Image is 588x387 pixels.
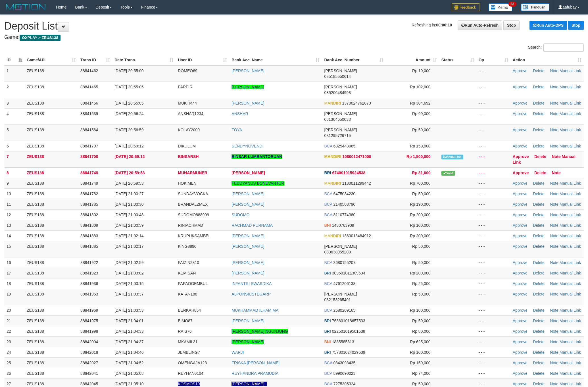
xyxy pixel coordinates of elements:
[114,144,143,148] span: [DATE] 20:59:12
[324,170,331,175] span: BRI
[80,101,98,105] span: 88841466
[528,43,584,52] label: Search:
[232,213,249,217] a: SUDOMO
[550,260,558,265] a: Note
[342,101,371,105] span: Copy 1370024762870 to clipboard
[4,82,24,98] td: 2
[476,141,510,151] td: - - -
[232,192,264,196] a: [PERSON_NAME]
[476,178,510,188] td: - - -
[4,65,24,82] td: 1
[232,144,263,148] a: SENDYNOVENDI
[513,202,527,207] a: Approve
[232,68,264,73] a: [PERSON_NAME]
[4,35,584,40] h4: Game:
[533,111,544,116] a: Delete
[533,202,544,207] a: Delete
[24,230,78,241] td: ZEUS138
[560,244,581,249] a: Manual Link
[550,85,558,89] a: Note
[560,144,581,148] a: Manual Link
[513,319,527,323] a: Approve
[533,192,544,196] a: Delete
[4,178,24,188] td: 9
[543,43,584,52] input: Search:
[4,167,24,178] td: 8
[513,192,527,196] a: Approve
[232,371,278,376] a: REYHANDRA PRAMUDIA
[4,141,24,151] td: 6
[324,117,351,122] span: Copy 081364650033 to clipboard
[513,68,527,73] a: Approve
[476,124,510,141] td: - - -
[232,170,265,175] a: [PERSON_NAME]
[550,128,558,132] a: Note
[80,170,98,175] span: 88841748
[513,329,527,334] a: Approve
[560,111,581,116] a: Manual Link
[4,108,24,124] td: 4
[80,244,98,249] span: 88841885
[324,154,341,159] span: MANDIRI
[324,244,357,249] span: [PERSON_NAME]
[560,371,581,376] a: Manual Link
[533,223,544,228] a: Delete
[521,3,549,11] img: panduan.png
[552,154,561,159] a: Note
[178,213,209,217] span: SUDOMO888999
[114,170,145,175] span: [DATE] 20:59:53
[324,133,351,138] span: Copy 081295726715 to clipboard
[114,213,143,217] span: [DATE] 21:00:48
[513,371,527,376] a: Approve
[4,55,24,65] th: ID: activate to sort column descending
[178,68,197,73] span: ROMEO69
[550,340,558,344] a: Note
[178,154,199,159] span: BINSARSH
[513,111,527,116] a: Approve
[24,241,78,257] td: ZEUS138
[24,65,78,82] td: ZEUS138
[114,68,143,73] span: [DATE] 20:55:00
[229,55,322,65] th: Bank Acc. Name: activate to sort column ascending
[476,65,510,82] td: - - -
[476,82,510,98] td: - - -
[406,154,431,159] span: Rp 1,500,000
[560,234,581,238] a: Manual Link
[324,128,357,132] span: [PERSON_NAME]
[4,3,47,11] img: MOTION_logo.png
[513,170,529,175] a: Approve
[24,141,78,151] td: ZEUS138
[513,154,529,159] a: Approve
[332,170,366,175] span: Copy 674001015924538 to clipboard
[178,170,207,175] span: MUNARMUNER
[458,20,502,30] a: Run Auto-Refresh
[560,202,581,207] a: Manual Link
[232,101,264,105] a: [PERSON_NAME]
[342,234,371,238] span: Copy 1360018484912 to clipboard
[324,68,357,73] span: [PERSON_NAME]
[513,213,527,217] a: Approve
[114,244,143,249] span: [DATE] 21:02:17
[410,202,430,207] span: Rp 190,000
[232,244,264,249] a: [PERSON_NAME]
[513,340,527,344] a: Approve
[513,281,527,286] a: Approve
[513,223,527,228] a: Approve
[324,181,341,186] span: MANDIRI
[324,213,332,217] span: BCA
[232,223,273,228] a: RACHMAD PURNAMA
[533,213,544,217] a: Delete
[412,244,431,249] span: Rp 50,000
[80,128,98,132] span: 88841564
[232,361,280,365] a: FRISKA [PERSON_NAME]
[232,111,248,116] a: ANSHAR
[114,85,143,89] span: [DATE] 20:55:05
[412,68,431,73] span: Rp 10,000
[178,223,203,228] span: RINIACHMAD
[452,3,480,11] img: Feedback.jpg
[324,85,357,89] span: [PERSON_NAME]
[232,202,264,207] a: [PERSON_NAME]
[178,101,197,105] span: MUKTI444
[332,223,354,228] span: Copy 1480763909 to clipboard
[560,181,581,186] a: Manual Link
